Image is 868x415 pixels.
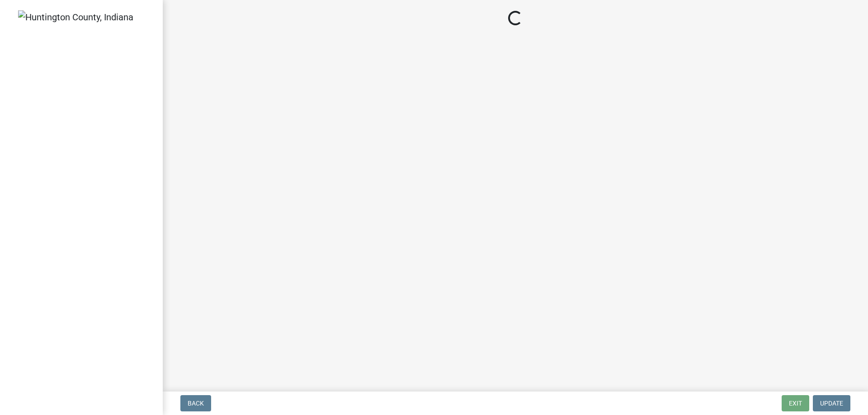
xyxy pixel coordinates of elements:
[18,10,133,24] img: Huntington County, Indiana
[782,395,809,411] button: Exit
[180,395,211,411] button: Back
[188,400,204,407] span: Back
[813,395,850,411] button: Update
[820,400,843,407] span: Update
